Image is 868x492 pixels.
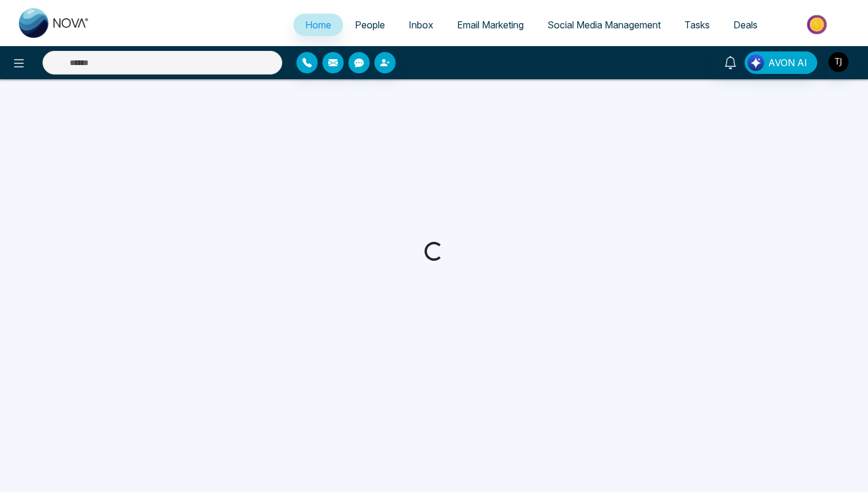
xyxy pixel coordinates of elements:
a: Inbox [397,14,445,36]
a: Social Media Management [536,14,673,36]
span: AVON AI [768,56,807,70]
a: Tasks [673,14,722,36]
button: AVON AI [745,51,817,74]
a: Deals [722,14,769,36]
span: People [355,19,385,31]
img: Lead Flow [748,54,764,71]
img: User Avatar [828,52,849,72]
img: Nova CRM Logo [19,8,90,38]
img: Market-place.gif [775,11,861,38]
span: Tasks [684,19,710,31]
a: Home [293,14,343,36]
span: Home [305,19,331,31]
span: Social Media Management [547,19,661,31]
a: People [343,14,397,36]
a: Email Marketing [445,14,536,36]
span: Inbox [409,19,433,31]
span: Email Marketing [457,19,524,31]
span: Deals [733,19,758,31]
